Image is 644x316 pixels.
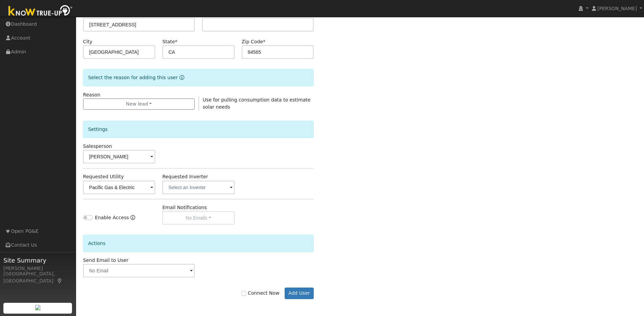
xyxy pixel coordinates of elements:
label: Zip Code [242,38,265,45]
span: Site Summary [3,256,72,265]
span: Use for pulling consumption data to estimate solar needs [203,97,311,110]
label: City [83,38,93,45]
div: Settings [83,121,314,138]
label: Requested Utility [83,173,124,180]
span: [PERSON_NAME] [597,6,637,11]
label: Connect Now [241,290,279,297]
div: [PERSON_NAME] [3,265,72,272]
span: Required [175,39,177,44]
img: Know True-Up [5,4,76,19]
label: Email Notifications [162,204,207,211]
label: Send Email to User [83,257,128,264]
label: Enable Access [95,214,129,221]
input: No Email [83,264,195,277]
span: Required [263,39,265,44]
div: Select the reason for adding this user [83,69,314,86]
img: retrieve [35,305,41,310]
a: Reason for new user [178,75,184,80]
button: Add User [285,288,314,299]
label: Salesperson [83,143,112,150]
div: [GEOGRAPHIC_DATA], [GEOGRAPHIC_DATA] [3,270,72,285]
input: Select an Inverter [162,181,235,194]
a: Map [57,278,63,284]
label: State [162,38,177,45]
button: New lead [83,98,195,110]
input: Connect Now [241,291,246,296]
div: Actions [83,235,314,252]
label: Reason [83,91,100,98]
input: Select a User [83,150,156,163]
label: Requested Inverter [162,173,208,180]
input: Select a Utility [83,181,156,194]
a: Enable Access [130,214,135,225]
